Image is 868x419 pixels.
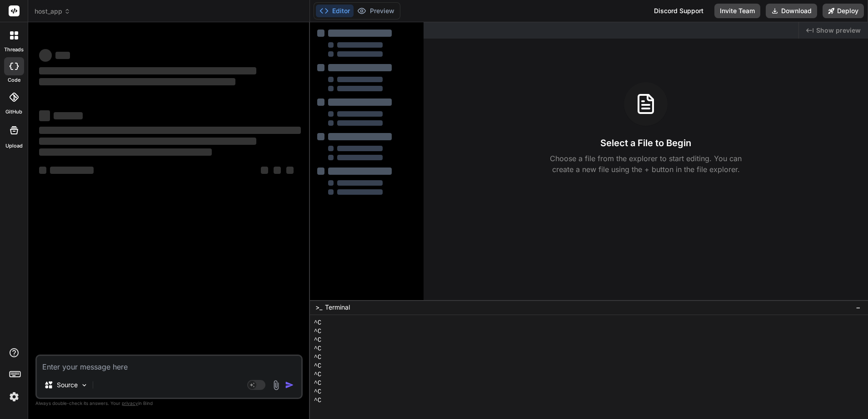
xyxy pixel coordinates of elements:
[314,362,321,370] span: ^C
[261,167,268,174] span: ‌
[35,7,70,16] span: host_app
[39,127,301,134] span: ‌
[271,380,281,390] img: attachment
[314,396,321,405] span: ^C
[354,5,398,17] button: Preview
[325,303,350,312] span: Terminal
[5,142,23,150] label: Upload
[314,370,321,379] span: ^C
[649,4,709,18] div: Discord Support
[122,400,138,406] span: privacy
[5,108,22,116] label: GitHub
[39,138,256,145] span: ‌
[4,46,24,54] label: threads
[39,78,235,85] span: ‌
[314,379,321,388] span: ^C
[80,381,88,389] img: Pick Models
[39,167,46,174] span: ‌
[39,67,256,74] span: ‌
[39,148,212,156] span: ‌
[766,4,817,18] button: Download
[285,380,294,389] img: icon
[816,26,861,35] span: Show preview
[6,389,22,404] img: settings
[57,380,78,389] p: Source
[39,49,52,62] span: ‌
[823,4,864,18] button: Deploy
[314,327,321,336] span: ^C
[600,137,691,149] h3: Select a File to Begin
[314,319,321,327] span: ^C
[50,167,94,174] span: ‌
[316,5,354,17] button: Editor
[856,303,861,312] span: −
[314,388,321,396] span: ^C
[286,167,294,174] span: ‌
[55,52,70,59] span: ‌
[54,112,83,119] span: ‌
[35,399,303,408] p: Always double-check its answers. Your in Bind
[314,353,321,362] span: ^C
[314,345,321,353] span: ^C
[315,303,322,312] span: >_
[714,4,760,18] button: Invite Team
[274,167,281,174] span: ‌
[854,300,863,315] button: −
[8,76,20,84] label: code
[544,153,748,175] p: Choose a file from the explorer to start editing. You can create a new file using the + button in...
[314,336,321,345] span: ^C
[39,110,50,121] span: ‌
